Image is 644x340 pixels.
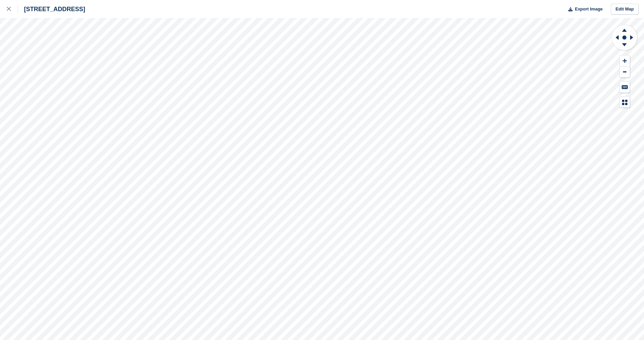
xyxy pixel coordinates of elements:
button: Keyboard Shortcuts [620,81,630,93]
span: Export Image [575,6,602,13]
a: Edit Map [611,4,639,15]
button: Export Image [564,4,603,15]
button: Zoom Out [620,67,630,78]
div: [STREET_ADDRESS] [18,5,85,13]
button: Map Legend [620,97,630,108]
button: Zoom In [620,55,630,67]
